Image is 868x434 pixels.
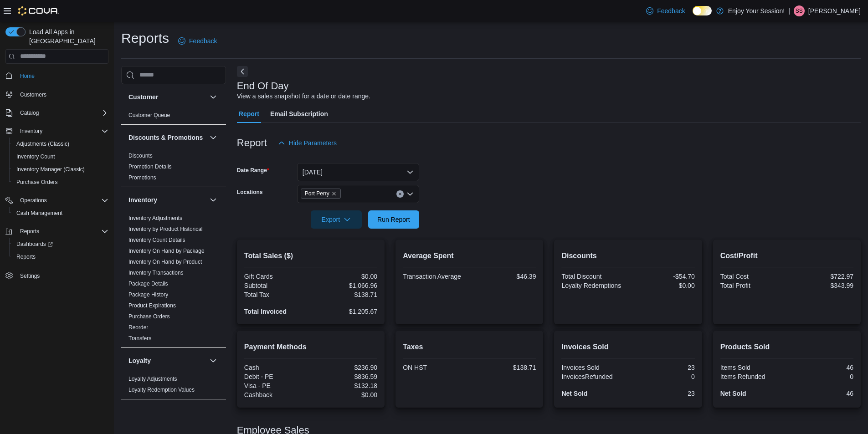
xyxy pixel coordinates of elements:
[128,356,206,365] button: Loyalty
[13,251,108,262] span: Reports
[16,195,51,206] button: Operations
[128,237,185,243] a: Inventory Count Details
[9,238,112,250] a: Dashboards
[305,189,329,198] span: Port Perry
[313,391,377,398] div: $0.00
[128,302,176,309] span: Product Expirations
[728,5,785,16] p: Enjoy Your Session!
[403,273,467,280] div: Transaction Average
[297,163,419,181] button: [DATE]
[244,342,377,352] h2: Payment Methods
[128,269,184,276] span: Inventory Transactions
[808,5,861,16] p: [PERSON_NAME]
[5,66,108,306] nav: Complex example
[128,133,203,142] h3: Discounts & Promotions
[9,138,112,150] button: Adjustments (Classic)
[20,197,47,204] span: Operations
[128,247,205,255] span: Inventory On Hand by Package
[128,195,157,204] h3: Inventory
[2,69,112,82] button: Home
[175,32,221,50] a: Feedback
[128,324,148,331] span: Reorder
[244,273,309,280] div: Gift Cards
[368,210,419,229] button: Run Report
[128,174,156,181] a: Promotions
[128,174,156,181] span: Promotions
[26,27,108,46] span: Load All Apps in [GEOGRAPHIC_DATA]
[128,248,205,254] a: Inventory On Hand by Package
[128,313,170,320] a: Purchase Orders
[2,269,112,282] button: Settings
[128,376,177,382] a: Loyalty Adjustments
[630,373,695,380] div: 0
[128,133,206,142] button: Discounts & Promotions
[403,250,536,261] h2: Average Spent
[18,6,59,15] img: Cova
[239,105,259,123] span: Report
[128,386,195,393] span: Loyalty Redemption Values
[313,382,377,389] div: $132.18
[794,5,805,16] div: Sabrina Shaw
[561,273,626,280] div: Total Discount
[128,408,206,417] button: OCM
[16,89,108,100] span: Customers
[208,132,219,143] button: Discounts & Promotions
[693,6,712,15] input: Dark Mode
[244,250,377,261] h2: Total Sales ($)
[561,373,626,380] div: InvoicesRefunded
[20,109,39,117] span: Catalog
[9,176,112,189] button: Purchase Orders
[237,138,267,148] h3: Report
[16,270,108,281] span: Settings
[16,226,108,237] span: Reports
[2,125,112,138] button: Inventory
[13,208,108,219] span: Cash Management
[9,163,112,176] button: Inventory Manager (Classic)
[244,291,309,298] div: Total Tax
[128,387,195,393] a: Loyalty Redemption Values
[13,151,59,162] a: Inventory Count
[13,138,108,149] span: Adjustments (Classic)
[128,259,202,265] a: Inventory On Hand by Product
[377,215,410,224] span: Run Report
[313,373,377,380] div: $836.59
[471,364,536,371] div: $138.71
[128,356,151,365] h3: Loyalty
[720,364,785,371] div: Items Sold
[13,164,88,175] a: Inventory Manager (Classic)
[189,36,217,46] span: Feedback
[237,167,269,174] label: Date Range
[244,308,287,315] strong: Total Invoiced
[13,239,108,250] span: Dashboards
[16,126,108,137] span: Inventory
[128,335,151,342] span: Transfers
[16,271,43,281] a: Settings
[9,250,112,263] button: Reports
[471,273,536,280] div: $46.39
[16,195,108,206] span: Operations
[16,166,85,173] span: Inventory Manager (Classic)
[244,382,309,389] div: Visa - PE
[208,194,219,205] button: Inventory
[237,92,370,101] div: View a sales snapshot for a date or date range.
[237,66,248,77] button: Next
[2,88,112,101] button: Customers
[16,70,108,82] span: Home
[208,407,219,418] button: OCM
[9,207,112,220] button: Cash Management
[128,215,182,221] a: Inventory Adjustments
[16,71,38,82] a: Home
[16,240,53,248] span: Dashboards
[237,189,263,196] label: Locations
[121,150,226,187] div: Discounts & Promotions
[313,273,377,280] div: $0.00
[128,270,184,276] a: Inventory Transactions
[128,324,148,331] a: Reorder
[128,112,170,118] a: Customer Queue
[128,258,202,266] span: Inventory On Hand by Product
[331,191,337,196] button: Remove Port Perry from selection in this group
[720,282,785,289] div: Total Profit
[561,250,694,261] h2: Discounts
[128,92,206,102] button: Customer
